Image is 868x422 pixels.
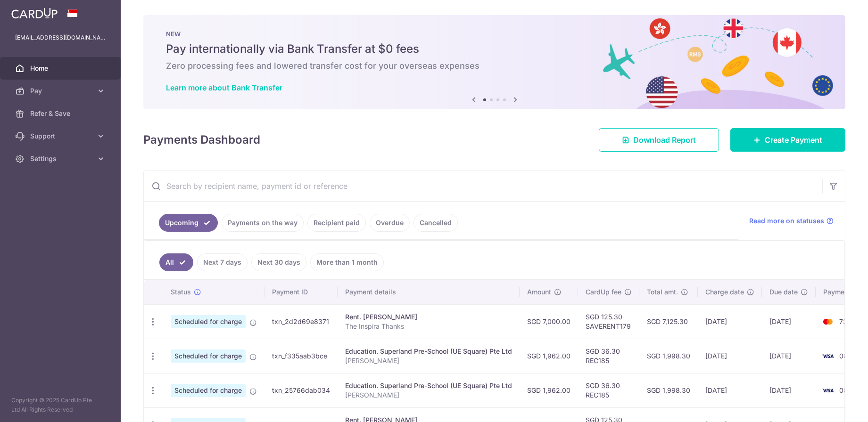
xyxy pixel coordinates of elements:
[578,373,639,407] td: SGD 36.30 REC185
[159,253,193,271] a: All
[818,316,837,327] img: Bank Card
[171,384,246,397] span: Scheduled for charge
[30,86,92,96] span: Pay
[30,131,92,141] span: Support
[749,216,834,226] a: Read more on statuses
[749,216,824,226] span: Read more on statuses
[698,304,762,339] td: [DATE]
[520,339,578,373] td: SGD 1,962.00
[839,386,856,394] span: 0862
[647,287,678,297] span: Total amt.
[730,128,845,152] a: Create Payment
[265,304,338,339] td: txn_2d2d69e8371
[578,339,639,373] td: SGD 36.30 REC185
[765,134,822,146] span: Create Payment
[370,214,410,232] a: Overdue
[345,356,512,365] p: [PERSON_NAME]
[222,214,304,232] a: Payments on the way
[818,350,837,362] img: Bank Card
[698,339,762,373] td: [DATE]
[520,304,578,339] td: SGD 7,000.00
[310,253,384,271] a: More than 1 month
[307,214,366,232] a: Recipient paid
[30,109,92,118] span: Refer & Save
[345,381,512,390] div: Education. Superland Pre-School (UE Square) Pte Ltd
[171,315,246,328] span: Scheduled for charge
[639,373,698,407] td: SGD 1,998.30
[171,287,191,297] span: Status
[769,287,798,297] span: Due date
[762,339,816,373] td: [DATE]
[639,339,698,373] td: SGD 1,998.30
[159,214,218,232] a: Upcoming
[345,347,512,356] div: Education. Superland Pre-School (UE Square) Pte Ltd
[599,128,719,152] a: Download Report
[586,287,621,297] span: CardUp fee
[30,154,92,163] span: Settings
[839,317,856,325] span: 7380
[527,287,551,297] span: Amount
[698,373,762,407] td: [DATE]
[633,134,696,146] span: Download Report
[11,8,58,19] img: CardUp
[520,373,578,407] td: SGD 1,962.00
[166,60,823,72] h6: Zero processing fees and lowered transfer cost for your overseas expenses
[578,304,639,339] td: SGD 125.30 SAVERENT179
[839,352,856,360] span: 0862
[345,390,512,400] p: [PERSON_NAME]
[265,339,338,373] td: txn_f335aab3bce
[144,171,822,201] input: Search by recipient name, payment id or reference
[143,131,260,148] h4: Payments Dashboard
[705,287,744,297] span: Charge date
[171,349,246,363] span: Scheduled for charge
[15,33,106,42] p: [EMAIL_ADDRESS][DOMAIN_NAME]
[251,253,306,271] a: Next 30 days
[166,83,282,92] a: Learn more about Bank Transfer
[818,385,837,396] img: Bank Card
[197,253,248,271] a: Next 7 days
[345,312,512,322] div: Rent. [PERSON_NAME]
[338,280,520,304] th: Payment details
[143,15,845,109] img: Bank transfer banner
[265,373,338,407] td: txn_25766dab034
[345,322,512,331] p: The Inspira Thanks
[639,304,698,339] td: SGD 7,125.30
[762,373,816,407] td: [DATE]
[413,214,458,232] a: Cancelled
[265,280,338,304] th: Payment ID
[762,304,816,339] td: [DATE]
[166,30,823,38] p: NEW
[30,64,92,73] span: Home
[166,41,823,57] h5: Pay internationally via Bank Transfer at $0 fees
